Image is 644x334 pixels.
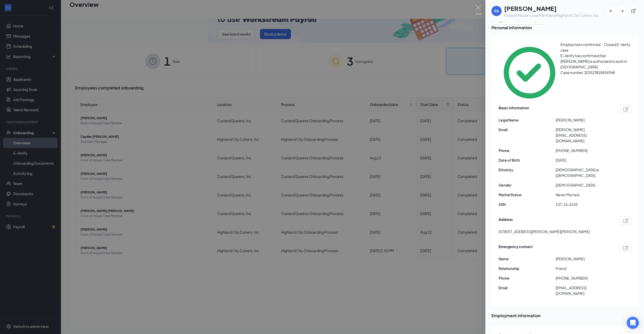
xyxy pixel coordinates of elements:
span: Employment information [491,312,638,319]
span: Address [499,217,513,225]
svg: ExternalLink [631,8,636,13]
span: Name [499,256,556,262]
h1: [PERSON_NAME] [504,4,600,13]
span: Legal Name [499,117,556,123]
span: [DATE] [556,157,613,163]
span: Marital Status [499,192,556,198]
span: Date of Birth [499,157,556,163]
span: Case number: 2025238185543HE [560,70,615,75]
span: Friend [556,266,613,271]
span: [PERSON_NAME] [556,256,613,262]
span: Phone [499,275,556,281]
button: ArrowRight [618,6,627,16]
span: Ethnicity [499,167,556,173]
span: Email [499,285,556,291]
span: [PHONE_NUMBER] [556,275,613,281]
span: Email [499,127,556,132]
span: Phone [499,148,556,153]
div: Front of House Crew Member at Highland City Culvers, Inc. [504,13,600,18]
span: [PERSON_NAME] [556,117,613,123]
span: Basic information [499,105,529,113]
span: Personal information [491,24,638,31]
svg: CheckmarkCircle [499,42,560,104]
span: Gender [499,182,556,188]
span: SSN [499,202,556,207]
button: ArrowLeftNew [606,6,616,16]
span: E-Verify has confirmed that [PERSON_NAME] is authorized to work in [GEOGRAPHIC_DATA]. [560,53,627,69]
div: Open Intercom Messenger [627,317,639,329]
span: 137-15-5143 [556,202,613,207]
svg: ArrowRight [620,8,625,13]
span: [PERSON_NAME][EMAIL_ADDRESS][DOMAIN_NAME] [556,127,613,144]
button: ExternalLink [629,6,638,16]
span: [STREET_ADDRESS][PERSON_NAME][PERSON_NAME] [499,229,590,234]
div: RA [494,8,499,13]
span: Employment confirmed・Closed E-Verify case [560,42,631,52]
svg: ArrowLeftNew [608,8,614,13]
span: Never Married [556,192,613,198]
span: Emergency contact [499,244,533,252]
span: [DEMOGRAPHIC_DATA] [556,182,613,188]
span: Relationship [499,266,556,271]
span: [PHONE_NUMBER] [556,148,613,153]
span: [EMAIL_ADDRESS][DOMAIN_NAME] [556,285,613,296]
span: [DEMOGRAPHIC_DATA] or [DEMOGRAPHIC_DATA] [556,167,613,178]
